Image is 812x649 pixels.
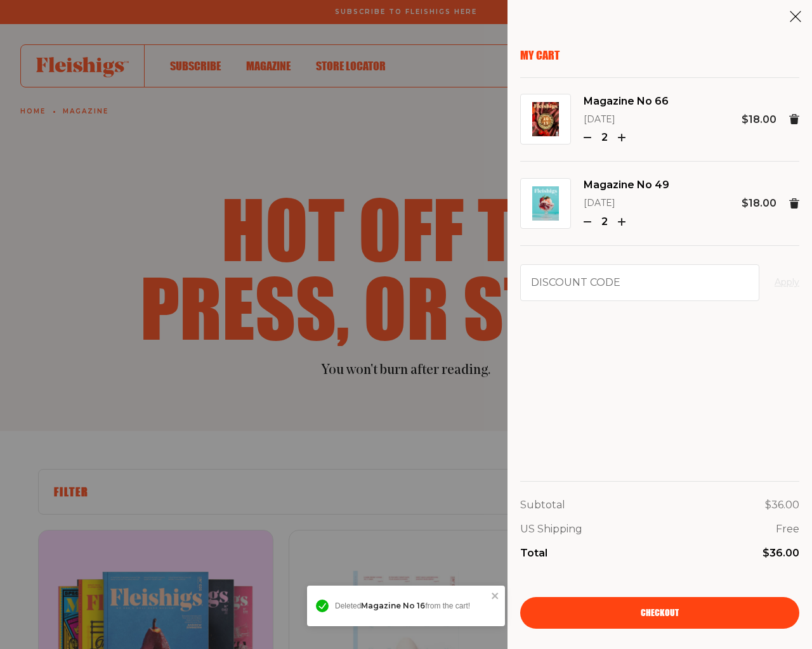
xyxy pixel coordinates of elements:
p: $18.00 [742,195,776,212]
p: [DATE] [584,112,669,127]
p: Free [776,521,799,537]
p: $36.00 [765,497,799,513]
p: [DATE] [584,196,669,211]
p: Total [520,545,547,562]
p: My Cart [520,48,799,62]
p: 2 [596,214,613,230]
span: Magazine No 16 [361,601,425,610]
button: close [491,591,500,601]
p: US Shipping [520,521,582,537]
a: Magazine No 49 [584,177,669,193]
a: Checkout [520,597,799,629]
a: Magazine No 66 [584,93,669,110]
div: Deleted from the cart! [335,601,487,610]
span: Checkout [641,608,679,617]
img: Magazine No 49 Image [532,186,559,221]
p: $36.00 [763,545,799,562]
img: Magazine No 66 Image [532,102,559,136]
input: Discount code [520,264,759,301]
p: 2 [596,129,613,146]
button: Apply [775,275,799,290]
p: $18.00 [742,112,776,128]
p: Subtotal [520,497,565,513]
